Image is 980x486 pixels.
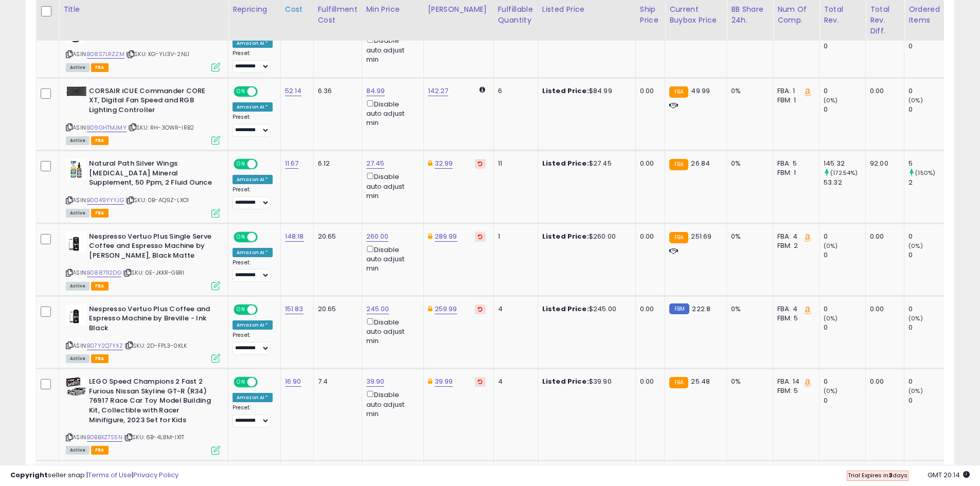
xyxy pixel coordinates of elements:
div: Preset: [233,259,273,282]
small: (0%) [824,96,838,104]
div: Repricing [233,4,276,15]
div: 0 [908,232,950,241]
div: 0% [731,232,765,241]
span: | SKU: 0B-AQ9Z-LXO1 [126,196,189,204]
span: FBA [91,354,109,363]
span: All listings currently available for purchase on Amazon [66,136,90,145]
span: OFF [256,232,273,241]
b: Natural Path Silver Wings [MEDICAL_DATA] Mineral Supplement, 50 Ppm, 2 Fluid Ounce [89,159,214,190]
div: 0.00 [870,86,896,96]
div: 2 [908,178,950,187]
div: Preset: [233,332,273,355]
div: 20.65 [318,304,354,314]
span: | SKU: 0E-JKKR-GBRI [123,268,184,277]
small: (0%) [908,314,923,322]
div: FBA: 5 [777,159,811,168]
div: Title [63,4,224,15]
div: 0 [824,42,865,51]
div: Preset: [233,114,273,137]
a: 260.00 [366,231,389,242]
div: Current Buybox Price [669,4,722,26]
div: 0 [824,377,865,386]
span: 26.84 [691,158,710,168]
a: B08S7LRZZM [87,50,124,59]
a: 52.14 [285,86,302,96]
div: 0.00 [870,232,896,241]
a: B09GHTMJMY [87,123,127,132]
a: 259.99 [435,304,457,314]
a: B0049YYYJG [87,196,124,205]
div: Listed Price [542,4,631,15]
div: Amazon AI * [233,393,273,402]
b: 3 [888,471,893,479]
div: 0% [731,377,765,386]
span: All listings currently available for purchase on Amazon [66,63,90,72]
div: Fulfillable Quantity [498,4,533,26]
a: 16.90 [285,376,301,387]
small: FBA [669,159,688,170]
small: (0%) [908,96,923,104]
span: OFF [256,378,273,387]
div: 6.12 [318,159,354,168]
div: Cost [285,4,309,15]
div: BB Share 24h. [731,4,769,26]
div: 0% [731,86,765,96]
a: 245.00 [366,304,389,314]
div: 0% [731,159,765,168]
div: Disable auto adjust min [366,171,416,201]
img: 31bBV8+geZL._SL40_.jpg [66,304,86,325]
span: ON [235,160,247,169]
div: 0 [824,105,865,114]
div: 0 [824,250,865,260]
div: 0 [908,250,950,260]
div: FBM: 5 [777,386,811,395]
div: 0.00 [640,377,657,386]
div: FBA: 14 [777,377,811,386]
strong: Copyright [10,470,48,480]
div: FBM: 1 [777,96,811,105]
div: 0.00 [870,377,896,386]
b: Nespresso Vertuo Plus Coffee and Espresso Machine by Breville - Ink Black [89,304,214,336]
a: 39.99 [435,376,453,387]
div: Preset: [233,50,273,73]
b: Listed Price: [542,376,589,386]
div: ASIN: [66,23,220,70]
div: ASIN: [66,377,220,453]
div: 0 [908,42,950,51]
div: ASIN: [66,232,220,289]
b: CORSAIR iCUE Commander CORE XT, Digital Fan Speed and RGB Lighting Controller [89,86,214,118]
span: FBA [91,446,109,455]
a: 27.45 [366,158,385,169]
div: 0 [908,377,950,386]
span: OFF [256,87,273,96]
div: 5 [908,159,950,168]
div: 0 [824,323,865,332]
div: 92.00 [870,159,896,168]
b: Listed Price: [542,304,589,314]
div: 0 [824,304,865,314]
small: (0%) [824,387,838,395]
a: 32.99 [435,158,453,169]
img: 31Vo17lSo3L._SL40_.jpg [66,232,86,253]
div: FBA: 1 [777,86,811,96]
div: 0 [908,396,950,405]
div: [PERSON_NAME] [428,4,489,15]
div: $27.45 [542,159,628,168]
div: Total Rev. [824,4,861,26]
span: FBA [91,282,109,291]
div: 0 [908,304,950,314]
div: $260.00 [542,232,628,241]
span: OFF [256,160,273,169]
span: ON [235,378,247,387]
div: 145.32 [824,159,865,168]
div: Amazon AI * [233,320,273,330]
b: Listed Price: [542,231,589,241]
div: 0 [824,86,865,96]
small: (0%) [824,314,838,322]
div: $39.90 [542,377,628,386]
span: 49.99 [691,86,710,96]
div: Ship Price [640,4,661,26]
span: All listings currently available for purchase on Amazon [66,282,90,291]
div: ASIN: [66,159,220,216]
b: Listed Price: [542,158,589,168]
